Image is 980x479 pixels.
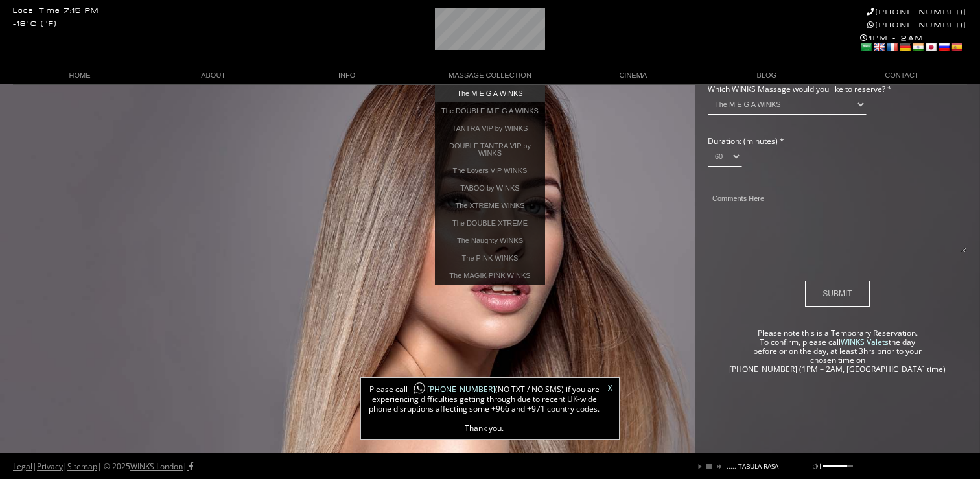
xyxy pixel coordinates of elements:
[873,42,885,53] a: English
[714,463,722,471] a: next
[130,461,183,472] a: WINKS London
[67,461,97,472] a: Sitemap
[860,34,967,54] div: 1PM - 2AM
[13,8,99,15] div: Local Time 7:15 PM
[413,382,426,395] img: whatsapp-icon1.png
[13,67,146,84] a: HOME
[435,120,545,137] a: TANTRA VIP by WINKS
[13,456,193,477] div: | | | © 2025 |
[951,42,962,53] a: Spanish
[867,8,967,16] a: [PHONE_NUMBER]
[408,384,495,395] a: [PHONE_NUMBER]
[435,180,545,197] a: TABOO by WINKS
[705,463,713,471] a: stop
[813,463,821,471] a: mute
[435,102,545,120] a: The DOUBLE M E G A WINKS
[708,134,967,170] td: Duration: (minutes) *
[435,232,545,250] a: The Naughty WINKS
[867,21,967,29] a: [PHONE_NUMBER]
[280,67,414,84] a: INFO
[805,281,870,307] input: SUBMIT
[925,42,937,53] a: Japanese
[435,250,545,267] a: The PINK WINKS
[938,42,950,53] a: Russian
[435,197,545,215] a: The XTREME WINKS
[435,137,545,162] a: DOUBLE TANTRA VIP by WINKS
[708,82,967,118] td: Which WINKS Massage would you like to reserve? *
[912,42,924,53] a: Hindi
[608,384,612,392] a: X
[13,461,32,472] a: Legal
[435,215,545,232] a: The DOUBLE XTREME
[435,85,545,102] a: The M E G A WINKS
[886,42,898,53] a: French
[146,67,280,84] a: ABOUT
[37,461,63,472] a: Privacy
[696,463,704,471] a: play
[414,67,566,84] a: MASSAGE COLLECTION
[435,267,545,285] a: The MAGIK PINK WINKS
[367,384,601,433] span: Please call (NO TXT / NO SMS) if you are experiencing difficulties getting through due to recent ...
[566,67,700,84] a: CINEMA
[899,42,911,53] a: German
[860,42,872,53] a: Arabic
[841,336,889,347] a: WINKS Valets
[700,67,834,84] a: BLOG
[435,162,545,180] a: The Lovers VIP WINKS
[834,67,967,84] a: CONTACT
[13,21,57,28] div: -18°C (°F)
[708,329,967,374] p: Please note this is a Temporary Reservation. To confirm, please call the day before or on the day...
